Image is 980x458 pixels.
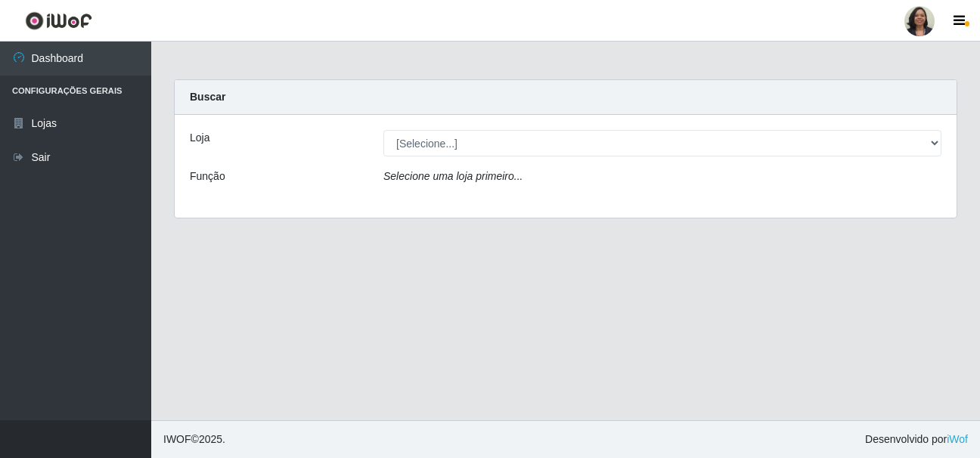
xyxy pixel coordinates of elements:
i: Selecione uma loja primeiro... [383,170,523,182]
span: Desenvolvido por [865,432,968,447]
strong: Buscar [190,91,225,103]
span: IWOF [163,433,191,445]
a: iWof [947,433,968,445]
span: © 2025 . [163,432,225,447]
label: Função [190,169,225,184]
img: CoreUI Logo [25,11,92,30]
label: Loja [190,130,209,146]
